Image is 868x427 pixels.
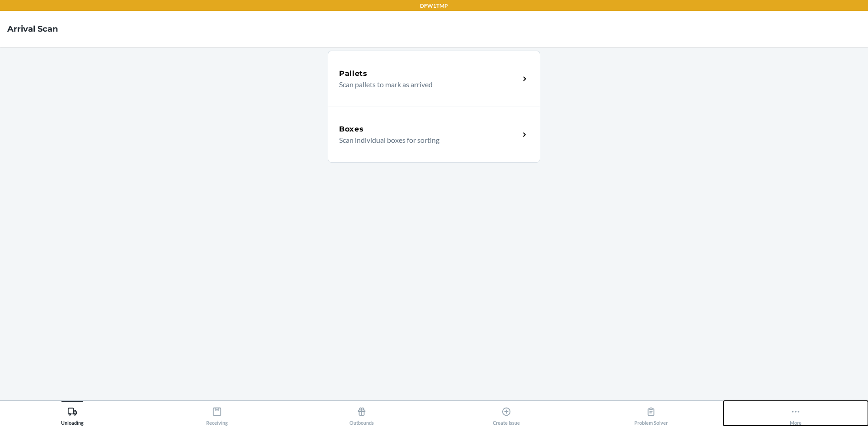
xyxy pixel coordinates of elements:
div: More [790,403,802,426]
div: Create Issue [493,403,520,426]
button: Outbounds [289,401,434,426]
button: More [723,401,868,426]
h5: Boxes [339,124,364,135]
button: Problem Solver [579,401,723,426]
div: Problem Solver [634,403,668,426]
button: Create Issue [434,401,579,426]
div: Unloading [61,403,84,426]
div: Receiving [206,403,228,426]
p: Scan individual boxes for sorting [339,135,512,145]
p: DFW1TMP [420,2,448,10]
a: PalletsScan pallets to mark as arrived [328,51,540,107]
div: Outbounds [349,403,374,426]
h5: Pallets [339,68,368,79]
button: Receiving [145,401,289,426]
h4: Arrival Scan [7,23,58,35]
a: BoxesScan individual boxes for sorting [328,107,540,163]
p: Scan pallets to mark as arrived [339,79,512,90]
